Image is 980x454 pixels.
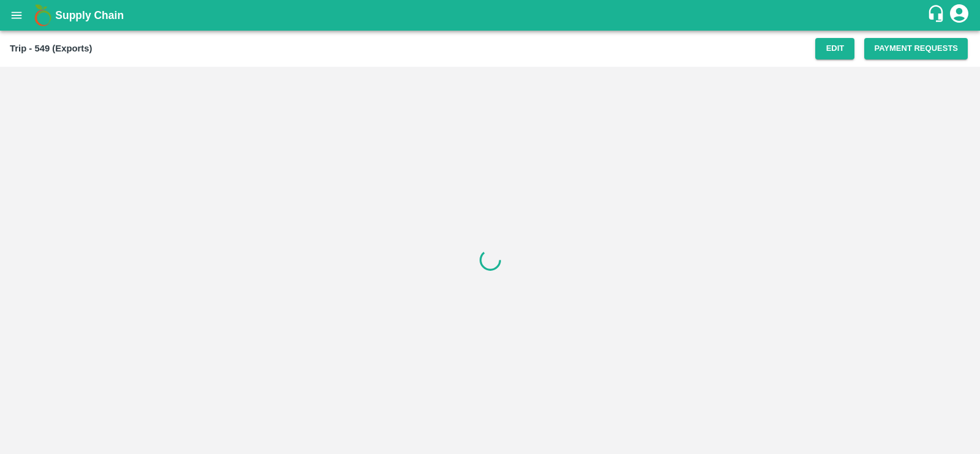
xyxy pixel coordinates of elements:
div: account of current user [948,2,970,28]
img: logo [31,3,55,28]
div: customer-support [927,4,948,26]
a: Supply Chain [55,7,927,24]
button: Payment Requests [864,38,968,59]
b: Trip - 549 (Exports) [10,44,92,53]
button: Edit [815,38,854,59]
b: Supply Chain [55,9,124,21]
button: open drawer [2,1,31,29]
